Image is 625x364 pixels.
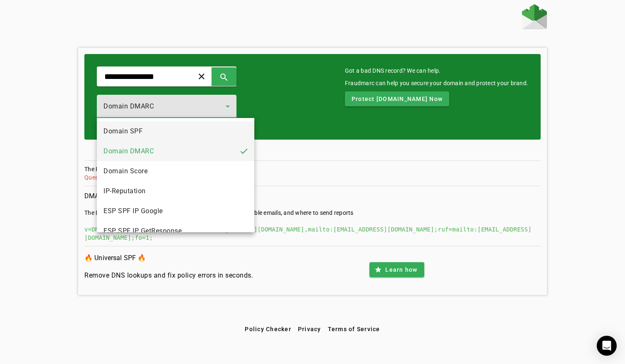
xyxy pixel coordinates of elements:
[103,126,143,136] span: Domain SPF
[103,146,154,156] span: Domain DMARC
[103,186,146,196] span: IP-Reputation
[103,226,182,236] span: ESP SPF IP GetResponse
[103,206,163,216] span: ESP SPF IP Google
[597,336,617,356] div: Open Intercom Messenger
[103,166,148,176] span: Domain Score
